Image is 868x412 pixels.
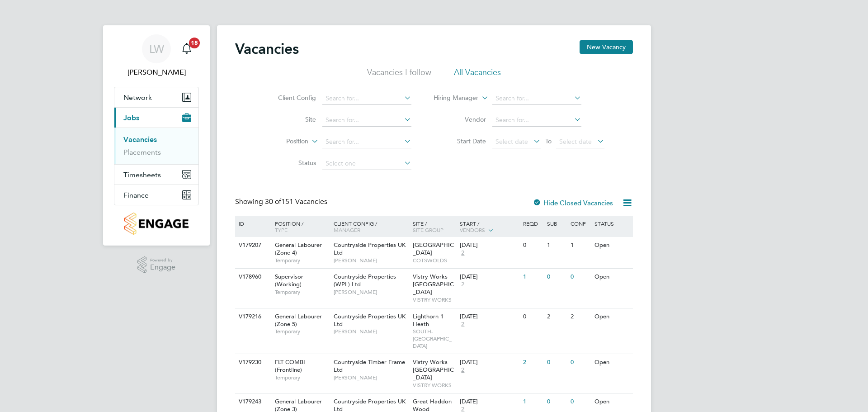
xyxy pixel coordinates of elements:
[460,366,466,374] span: 2
[458,216,521,238] div: Start /
[413,257,456,264] span: COTSWOLDS
[275,257,329,264] span: Temporary
[235,197,329,207] div: Showing
[189,38,200,48] span: 15
[103,25,210,246] nav: Main navigation
[460,242,519,249] div: [DATE]
[137,256,176,274] a: Powered byEngage
[545,308,568,325] div: 2
[114,165,198,185] button: Timesheets
[123,135,157,144] a: Vacancies
[114,34,199,78] a: LW[PERSON_NAME]
[268,216,331,237] div: Position /
[236,393,268,410] div: V179243
[334,374,408,381] span: [PERSON_NAME]
[521,269,544,285] div: 1
[114,87,198,107] button: Network
[545,354,568,371] div: 0
[275,289,329,296] span: Temporary
[124,213,188,235] img: countryside-properties-logo-retina.png
[454,67,501,83] li: All Vacancies
[413,328,456,349] span: SOUTH-[GEOGRAPHIC_DATA]
[521,393,544,410] div: 1
[236,237,268,254] div: V179207
[413,273,454,296] span: Vistry Works [GEOGRAPHIC_DATA]
[460,226,485,233] span: Vendors
[460,249,466,257] span: 2
[460,398,519,406] div: [DATE]
[264,159,316,167] label: Status
[236,308,268,325] div: V179216
[123,93,152,102] span: Network
[275,226,288,233] span: Type
[413,382,456,389] span: VISTRY WORKS
[413,241,454,256] span: [GEOGRAPHIC_DATA]
[275,328,329,335] span: Temporary
[460,321,466,328] span: 2
[322,157,411,170] input: Select one
[545,216,568,231] div: Sub
[367,67,431,83] li: Vacancies I follow
[334,313,406,328] span: Countryside Properties UK Ltd
[265,197,327,206] span: 151 Vacancies
[331,216,410,237] div: Client Config /
[413,313,443,328] span: Lighthorn 1 Heath
[410,216,458,237] div: Site /
[114,213,199,235] a: Go to home page
[275,313,322,328] span: General Labourer (Zone 5)
[521,354,544,371] div: 2
[334,328,408,335] span: [PERSON_NAME]
[592,216,632,231] div: Status
[334,241,406,256] span: Countryside Properties UK Ltd
[521,237,544,254] div: 0
[150,256,175,264] span: Powered by
[149,43,164,55] span: LW
[492,92,581,105] input: Search for...
[275,358,305,374] span: FLT COMBI (Frontline)
[123,170,161,179] span: Timesheets
[568,308,592,325] div: 2
[264,115,316,123] label: Site
[150,264,175,271] span: Engage
[334,273,396,288] span: Countryside Properties (WPL) Ltd
[460,273,519,281] div: [DATE]
[264,94,316,102] label: Client Config
[275,273,303,288] span: Supervisor (Working)
[592,308,632,325] div: Open
[545,237,568,254] div: 1
[114,67,199,78] span: Louis Woodcock
[275,374,329,381] span: Temporary
[559,137,592,146] span: Select date
[413,358,454,381] span: Vistry Works [GEOGRAPHIC_DATA]
[322,136,411,148] input: Search for...
[460,359,519,366] div: [DATE]
[568,393,592,410] div: 0
[426,94,478,103] label: Hiring Manager
[521,308,544,325] div: 0
[568,354,592,371] div: 0
[114,128,198,164] div: Jobs
[568,237,592,254] div: 1
[334,257,408,264] span: [PERSON_NAME]
[592,354,632,371] div: Open
[592,393,632,410] div: Open
[592,237,632,254] div: Open
[235,40,299,58] h2: Vacancies
[123,191,149,199] span: Finance
[236,269,268,285] div: V178960
[123,114,139,122] span: Jobs
[114,108,198,128] button: Jobs
[322,92,411,105] input: Search for...
[460,313,519,321] div: [DATE]
[265,197,281,206] span: 30 of
[545,393,568,410] div: 0
[178,34,196,63] a: 15
[592,269,632,285] div: Open
[334,289,408,296] span: [PERSON_NAME]
[545,269,568,285] div: 0
[236,354,268,371] div: V179230
[434,137,486,145] label: Start Date
[542,135,554,147] span: To
[495,137,528,146] span: Select date
[492,114,581,127] input: Search for...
